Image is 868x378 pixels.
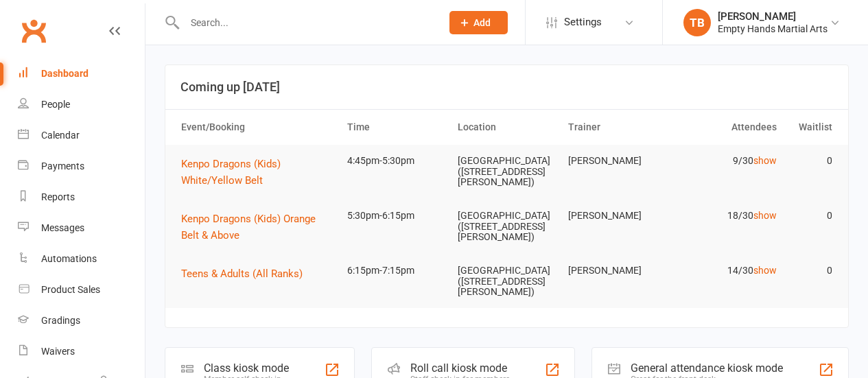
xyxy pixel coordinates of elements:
th: Location [451,110,562,145]
span: Kenpo Dragons (Kids) White/Yellow Belt [181,158,281,187]
button: Add [449,11,508,34]
a: Reports [18,182,145,213]
td: 18/30 [672,200,783,232]
a: show [753,155,777,166]
a: Payments [18,151,145,182]
td: [PERSON_NAME] [562,145,672,177]
div: General attendance kiosk mode [631,362,783,375]
div: Automations [41,253,97,264]
div: Calendar [41,130,80,141]
td: [GEOGRAPHIC_DATA] ([STREET_ADDRESS][PERSON_NAME]) [451,255,562,308]
th: Time [341,110,451,145]
div: Reports [41,191,75,202]
td: [GEOGRAPHIC_DATA] ([STREET_ADDRESS][PERSON_NAME]) [451,145,562,198]
td: 9/30 [672,145,783,177]
td: 14/30 [672,255,783,287]
h3: Coming up [DATE] [180,80,833,94]
div: People [41,99,70,110]
a: Automations [18,244,145,274]
div: Class kiosk mode [204,362,289,375]
span: Kenpo Dragons (Kids) Orange Belt & Above [181,213,316,241]
td: 4:45pm-5:30pm [341,145,451,177]
a: show [753,265,777,276]
a: Product Sales [18,274,145,305]
td: 5:30pm-6:15pm [341,200,451,232]
td: 0 [783,200,838,232]
td: [PERSON_NAME] [562,255,672,287]
th: Waitlist [783,110,838,145]
div: Empty Hands Martial Arts [718,23,828,35]
div: Gradings [41,315,80,326]
a: show [753,210,777,221]
input: Search... [180,13,432,32]
span: Add [473,17,491,28]
div: TB [683,9,711,36]
div: Messages [41,222,84,233]
div: Payments [41,161,84,172]
td: 0 [783,255,838,287]
th: Event/Booking [175,110,341,145]
th: Attendees [672,110,783,145]
a: Dashboard [18,58,145,89]
td: [GEOGRAPHIC_DATA] ([STREET_ADDRESS][PERSON_NAME]) [451,200,562,253]
a: People [18,89,145,120]
div: Product Sales [41,284,100,295]
a: Gradings [18,305,145,336]
a: Messages [18,213,145,244]
button: Kenpo Dragons (Kids) White/Yellow Belt [181,156,335,189]
a: Waivers [18,336,145,367]
div: Dashboard [41,68,89,79]
td: [PERSON_NAME] [562,200,672,232]
div: [PERSON_NAME] [718,10,828,23]
button: Kenpo Dragons (Kids) Orange Belt & Above [181,211,335,244]
a: Clubworx [16,14,51,48]
div: Waivers [41,346,75,357]
span: Settings [564,7,602,38]
td: 0 [783,145,838,177]
span: Teens & Adults (All Ranks) [181,268,303,280]
a: Calendar [18,120,145,151]
button: Teens & Adults (All Ranks) [181,265,312,282]
td: 6:15pm-7:15pm [341,255,451,287]
div: Roll call kiosk mode [410,362,510,375]
th: Trainer [562,110,672,145]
